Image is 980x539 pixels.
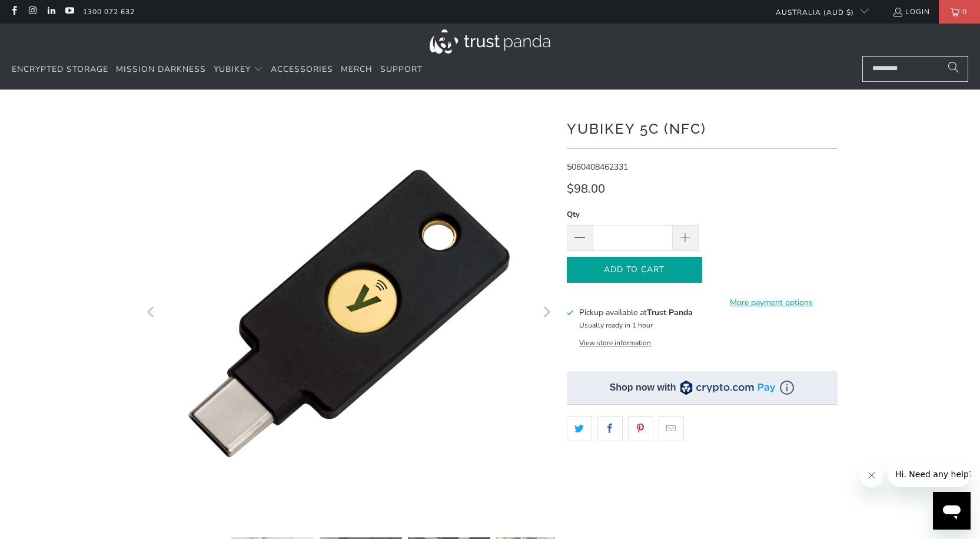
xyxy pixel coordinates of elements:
b: Trust Panda [647,307,693,318]
label: Qty [567,208,699,221]
div: Shop now with [610,381,676,394]
span: Hi. Need any help? [7,8,85,18]
button: Search [939,56,968,82]
a: Merch [341,56,373,84]
a: Trust Panda Australia on Instagram [27,7,37,16]
button: Next [537,107,556,520]
a: Trust Panda Australia on LinkedIn [46,7,56,16]
summary: YubiKey [214,56,263,84]
h1: YubiKey 5C (NFC) [567,116,838,140]
span: Encrypted Storage [12,64,108,75]
a: Trust Panda Australia on YouTube [64,7,74,16]
span: Merch [341,64,373,75]
a: Support [380,56,423,84]
a: Share this on Pinterest [628,416,653,441]
a: Share this on Twitter [567,416,592,441]
a: Mission Darkness [116,56,206,84]
iframe: Button to launch messaging window [933,492,971,530]
button: Previous [142,107,161,520]
a: 1300 072 632 [83,5,135,18]
span: YubiKey [214,64,251,75]
button: View store information [579,338,651,348]
span: Accessories [271,64,333,75]
nav: Translation missing: en.navigation.header.main_nav [12,56,423,84]
img: Trust Panda Australia [430,29,550,54]
span: $98.00 [567,181,605,197]
span: Support [380,64,423,75]
small: Usually ready in 1 hour [579,320,653,330]
button: Add to Cart [567,257,702,283]
a: Accessories [271,56,333,84]
a: Email this to a friend [659,416,684,441]
span: 5060408462331 [567,161,628,173]
a: More payment options [706,296,838,309]
iframe: Close message [860,464,883,487]
iframe: Reviews Widget [567,462,838,501]
span: Mission Darkness [116,64,206,75]
a: Share this on Facebook [597,416,623,441]
input: Search... [862,56,968,82]
span: Add to Cart [579,265,690,275]
h3: Pickup available at [579,306,693,319]
a: YubiKey 5C (NFC) - Trust Panda [143,107,555,520]
iframe: Message from company [888,461,971,487]
a: Encrypted Storage [12,56,108,84]
a: Login [892,5,930,18]
a: Trust Panda Australia on Facebook [9,7,19,16]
